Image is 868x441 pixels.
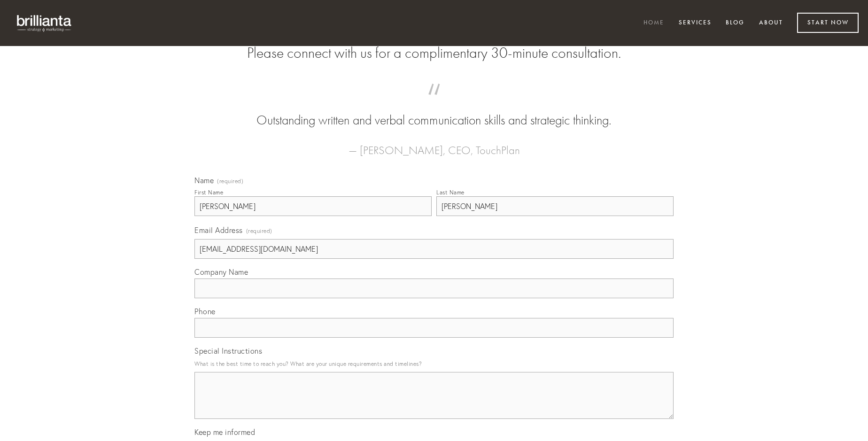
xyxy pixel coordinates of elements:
[194,427,255,437] span: Keep me informed
[637,15,670,31] a: Home
[436,189,465,196] div: Last Name
[753,15,789,31] a: About
[194,225,243,235] span: Email Address
[194,189,223,196] div: First Name
[246,224,272,237] span: (required)
[209,93,659,130] blockquote: Outstanding written and verbal communication skills and strategic thinking.
[797,13,859,33] a: Start Now
[720,15,751,31] a: Blog
[194,307,216,316] span: Phone
[194,267,248,277] span: Company Name
[194,357,674,370] p: What is the best time to reach you? What are your unique requirements and timelines?
[9,9,80,37] img: brillianta - research, strategy, marketing
[194,44,674,62] h2: Please connect with us for a complimentary 30-minute consultation.
[209,130,659,160] figcaption: — [PERSON_NAME], CEO, TouchPlan
[217,178,243,184] span: (required)
[209,93,659,111] span: “
[673,15,718,31] a: Services
[194,176,214,185] span: Name
[194,346,262,356] span: Special Instructions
